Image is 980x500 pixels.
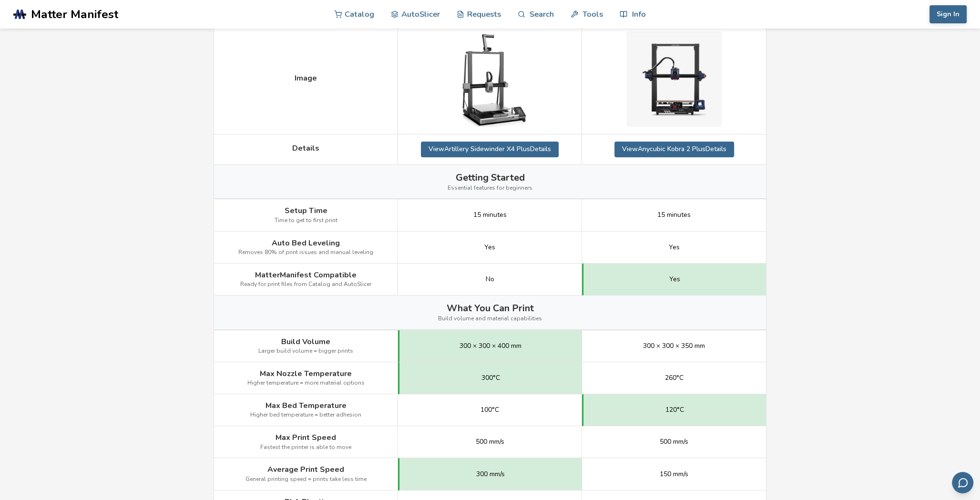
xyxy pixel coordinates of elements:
span: Build volume and material capabilities [438,316,542,322]
span: No [486,276,494,283]
span: 100°C [480,406,499,414]
span: Max Print Speed [276,433,336,442]
span: 260°C [665,374,684,382]
span: Yes [669,244,680,251]
span: Yes [484,244,495,251]
span: 120°C [665,406,684,414]
span: Getting Started [456,172,525,183]
span: 300 mm/s [476,470,505,478]
span: Auto Bed Leveling [272,239,340,247]
span: 500 mm/s [476,438,504,446]
span: Ready for print files from Catalog and AutoSlicer [240,281,371,288]
span: MatterManifest Compatible [255,271,357,279]
span: Average Print Speed [267,465,344,474]
span: Max Nozzle Temperature [260,369,352,378]
span: 300 × 300 × 350 mm [643,342,705,350]
span: 300 × 300 × 400 mm [459,342,521,350]
span: Matter Manifest [31,8,118,21]
a: ViewArtillery Sidewinder X4 PlusDetails [421,142,559,157]
button: Sign In [929,5,967,23]
span: Details [292,144,319,153]
a: ViewAnycubic Kobra 2 PlusDetails [614,142,734,157]
span: 15 minutes [473,211,507,219]
span: Larger build volume = bigger prints [258,348,353,355]
span: Higher bed temperature = better adhesion [250,412,361,418]
span: Higher temperature = more material options [247,380,365,387]
span: Image [295,74,317,82]
span: 500 mm/s [660,438,688,446]
span: Essential features for beginners [448,185,532,192]
span: Yes [669,276,680,283]
span: Setup Time [285,206,327,215]
img: Anycubic Kobra 2 Plus [626,31,722,127]
span: Time to get to first print [275,217,337,224]
img: Artillery Sidewinder X4 Plus [442,31,538,127]
span: Max Bed Temperature [265,401,347,410]
span: What You Can Print [447,303,534,314]
button: Send feedback via email [952,472,973,493]
span: 300°C [481,374,500,382]
span: Fastest the printer is able to move [260,444,351,451]
span: Removes 80% of print issues and manual leveling [238,249,373,256]
span: 15 minutes [657,211,691,219]
span: General printing speed = prints take less time [245,476,367,483]
span: 150 mm/s [660,470,688,478]
span: Build Volume [281,337,330,346]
